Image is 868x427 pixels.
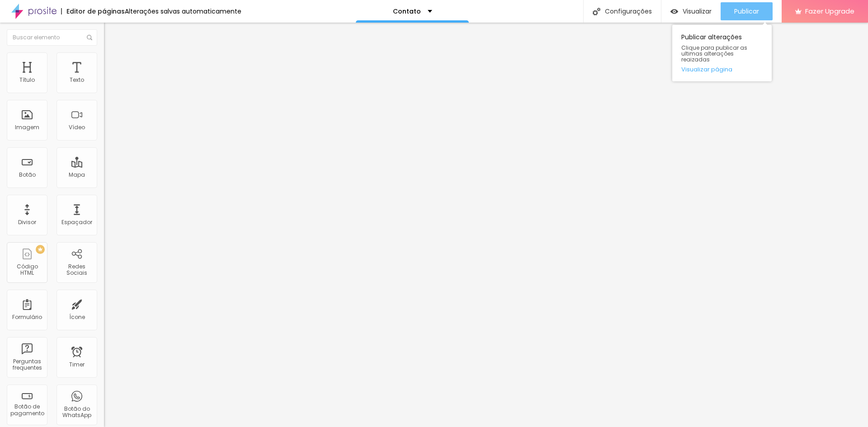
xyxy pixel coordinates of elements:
[670,8,678,15] img: view-1.svg
[70,77,84,83] div: Texto
[61,8,125,14] div: Editor de páginas
[593,8,600,15] img: Icone
[59,406,94,419] div: Botão do WhatsApp
[7,29,97,46] input: Buscar elemento
[9,263,45,277] div: Código HTML
[681,45,763,63] span: Clique para publicar as ultimas alterações reaizadas
[87,35,92,40] img: Icone
[661,2,721,20] button: Visualizar
[69,124,85,131] div: Vídeo
[69,314,85,320] div: Ícone
[15,124,39,131] div: Imagem
[681,66,763,72] a: Visualizar página
[721,2,773,20] button: Publicar
[672,25,772,81] div: Publicar alterações
[9,358,45,371] div: Perguntas frequentes
[805,7,854,15] span: Fazer Upgrade
[18,219,36,225] div: Divisor
[59,263,94,277] div: Redes Sociais
[12,314,42,320] div: Formulário
[734,8,759,15] span: Publicar
[104,23,868,427] iframe: Editor
[683,8,712,15] span: Visualizar
[393,8,421,14] p: Contato
[61,219,92,225] div: Espaçador
[19,172,36,178] div: Botão
[69,172,85,178] div: Mapa
[9,404,45,417] div: Botão de pagamento
[19,77,35,83] div: Título
[69,361,85,368] div: Timer
[125,8,241,14] div: Alterações salvas automaticamente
